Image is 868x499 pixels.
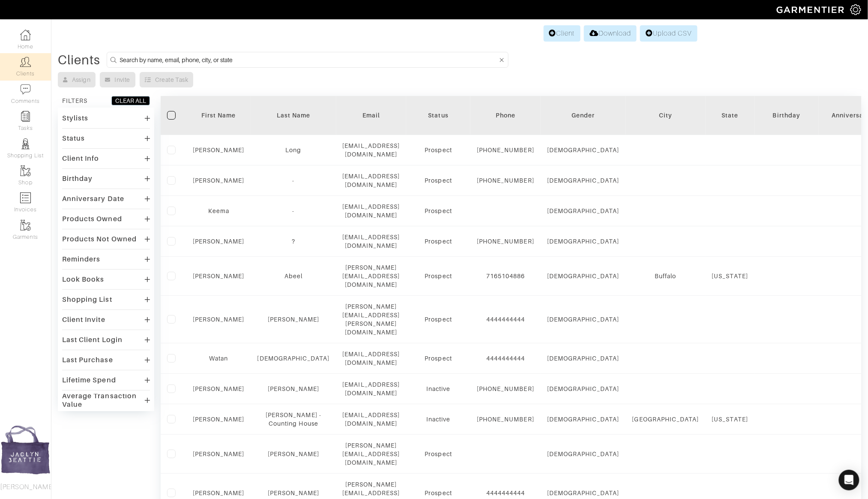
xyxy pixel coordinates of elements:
[477,111,534,120] div: Phone
[62,275,105,284] div: Look Books
[20,165,31,176] img: garments-icon-b7da505a4dc4fd61783c78ac3ca0ef83fa9d6f193b1c9dc38574b1d14d53ca28.png
[193,111,245,120] div: First Name
[477,272,534,280] div: 7165104886
[712,111,748,120] div: State
[477,354,534,363] div: 4444444444
[632,415,699,424] div: [GEOGRAPHIC_DATA]
[193,177,245,184] a: [PERSON_NAME]
[640,25,697,42] a: Upload CSV
[413,272,464,280] div: Prospect
[547,315,620,324] div: [DEMOGRAPHIC_DATA]
[547,415,620,424] div: [DEMOGRAPHIC_DATA]
[293,177,295,184] a: -
[547,176,620,185] div: [DEMOGRAPHIC_DATA]
[413,111,464,120] div: Status
[413,415,464,424] div: Inactive
[62,235,137,243] div: Products Not Owned
[413,450,464,458] div: Prospect
[547,354,620,363] div: [DEMOGRAPHIC_DATA]
[62,134,85,143] div: Status
[62,316,105,324] div: Client Invite
[111,96,150,105] button: CLEAR ALL
[62,356,113,364] div: Last Purchase
[754,96,819,135] th: Toggle SortBy
[186,96,251,135] th: Toggle SortBy
[477,489,534,497] div: 4444444444
[268,451,320,457] a: [PERSON_NAME]
[20,192,31,203] img: orders-icon-0abe47150d42831381b5fb84f609e132dff9fe21cb692f30cb5eec754e2cba89.png
[413,207,464,215] div: Prospect
[413,237,464,246] div: Prospect
[268,316,320,323] a: [PERSON_NAME]
[251,96,336,135] th: Toggle SortBy
[547,207,620,215] div: [DEMOGRAPHIC_DATA]
[413,385,464,393] div: Inactive
[62,96,87,105] div: FILTERS
[477,237,534,246] div: [PHONE_NUMBER]
[413,489,464,497] div: Prospect
[406,96,470,135] th: Toggle SortBy
[761,111,812,120] div: Birthday
[477,415,534,424] div: [PHONE_NUMBER]
[547,272,620,280] div: [DEMOGRAPHIC_DATA]
[115,96,146,105] div: CLEAR ALL
[62,114,88,123] div: Stylists
[477,146,534,154] div: [PHONE_NUMBER]
[62,255,100,264] div: Reminders
[343,111,400,120] div: Email
[413,176,464,185] div: Prospect
[343,202,400,219] div: [EMAIL_ADDRESS][DOMAIN_NAME]
[62,376,116,385] div: Lifetime Spend
[772,2,850,17] img: garmentier-logo-header-white-b43fb05a5012e4ada735d5af1a66efaba907eab6374d6393d1fbf88cb4ef424d.png
[193,385,245,392] a: [PERSON_NAME]
[208,207,229,214] a: Keema
[343,233,400,250] div: [EMAIL_ADDRESS][DOMAIN_NAME]
[850,4,861,15] img: gear-icon-white-bd11855cb880d31180b6d7d6211b90ccbf57a29d726f0c71d8c61bd08dd39cc2.png
[343,350,400,367] div: [EMAIL_ADDRESS][DOMAIN_NAME]
[547,385,620,393] div: [DEMOGRAPHIC_DATA]
[292,238,295,245] a: ?
[120,54,498,65] input: Search by name, email, phone, city, or state
[413,354,464,363] div: Prospect
[712,272,748,280] div: [US_STATE]
[20,220,31,231] img: garments-icon-b7da505a4dc4fd61783c78ac3ca0ef83fa9d6f193b1c9dc38574b1d14d53ca28.png
[193,273,245,280] a: [PERSON_NAME]
[547,111,620,120] div: Gender
[62,154,99,163] div: Client Info
[477,315,534,324] div: 4444444444
[193,416,245,423] a: [PERSON_NAME]
[343,141,400,159] div: [EMAIL_ADDRESS][DOMAIN_NAME]
[62,392,145,409] div: Average Transaction Value
[547,450,620,458] div: [DEMOGRAPHIC_DATA]
[62,195,124,203] div: Anniversary Date
[193,316,245,323] a: [PERSON_NAME]
[712,415,748,424] div: [US_STATE]
[268,490,320,496] a: [PERSON_NAME]
[193,238,245,245] a: [PERSON_NAME]
[20,57,31,67] img: clients-icon-6bae9207a08558b7cb47a8932f037763ab4055f8c8b6bfacd5dc20c3e0201464.png
[584,25,637,42] a: Download
[413,146,464,154] div: Prospect
[413,315,464,324] div: Prospect
[268,385,320,392] a: [PERSON_NAME]
[193,451,245,457] a: [PERSON_NAME]
[343,411,400,428] div: [EMAIL_ADDRESS][DOMAIN_NAME]
[547,489,620,497] div: [DEMOGRAPHIC_DATA]
[20,30,31,40] img: dashboard-icon-dbcd8f5a0b271acd01030246c82b418ddd0df26cd7fceb0bd07c9910d44c42f6.png
[544,25,581,42] a: Client
[62,215,122,223] div: Products Owned
[477,176,534,185] div: [PHONE_NUMBER]
[547,237,620,246] div: [DEMOGRAPHIC_DATA]
[632,111,699,120] div: City
[343,263,400,289] div: [PERSON_NAME][EMAIL_ADDRESS][DOMAIN_NAME]
[477,385,534,393] div: [PHONE_NUMBER]
[193,490,245,496] a: [PERSON_NAME]
[284,273,302,280] a: Abeel
[343,441,400,467] div: [PERSON_NAME][EMAIL_ADDRESS][DOMAIN_NAME]
[20,138,31,149] img: stylists-icon-eb353228a002819b7ec25b43dbf5f0378dd9e0616d9560372ff212230b889e62.png
[62,174,93,183] div: Birthday
[293,207,295,214] a: -
[257,355,330,362] a: [DEMOGRAPHIC_DATA]
[839,470,859,490] div: Open Intercom Messenger
[20,84,31,95] img: comment-icon-a0a6a9ef722e966f86d9cbdc48e553b5cf19dbc54f86b18d962a5391bc8f6eb6.png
